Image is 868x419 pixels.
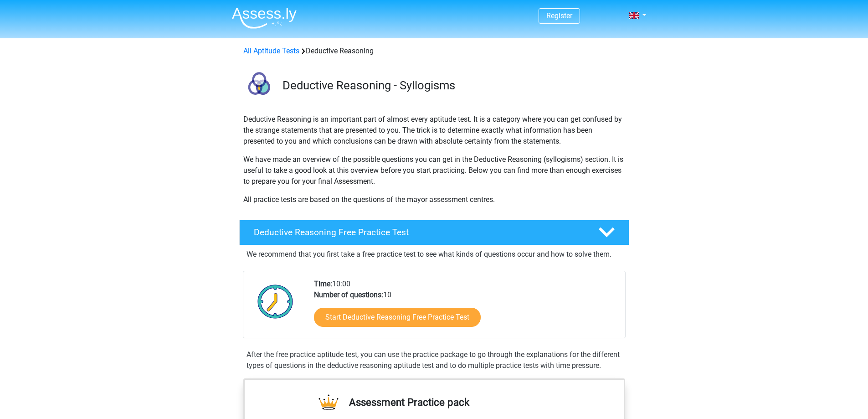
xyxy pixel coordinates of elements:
p: Deductive Reasoning is an important part of almost every aptitude test. It is a category where yo... [243,114,625,147]
img: deductive reasoning [240,67,278,106]
p: All practice tests are based on the questions of the mayor assessment centres. [243,194,625,205]
a: Deductive Reasoning Free Practice Test [236,220,633,245]
h3: Deductive Reasoning - Syllogisms [282,78,622,93]
h4: Deductive Reasoning Free Practice Test [254,227,584,238]
p: We have made an overview of the possible questions you can get in the Deductive Reasoning (syllog... [243,154,625,187]
a: All Aptitude Tests [243,47,299,55]
a: Start Deductive Reasoning Free Practice Test [314,308,481,327]
div: After the free practice aptitude test, you can use the practice package to go through the explana... [243,349,626,371]
b: Time: [314,279,332,288]
img: Clock [252,279,298,324]
img: Assessly [232,7,297,29]
p: We recommend that you first take a free practice test to see what kinds of questions occur and ho... [247,249,622,260]
div: 10:00 10 [307,279,625,338]
b: Number of questions: [314,290,383,299]
a: Register [546,11,572,20]
div: Deductive Reasoning [240,46,629,57]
